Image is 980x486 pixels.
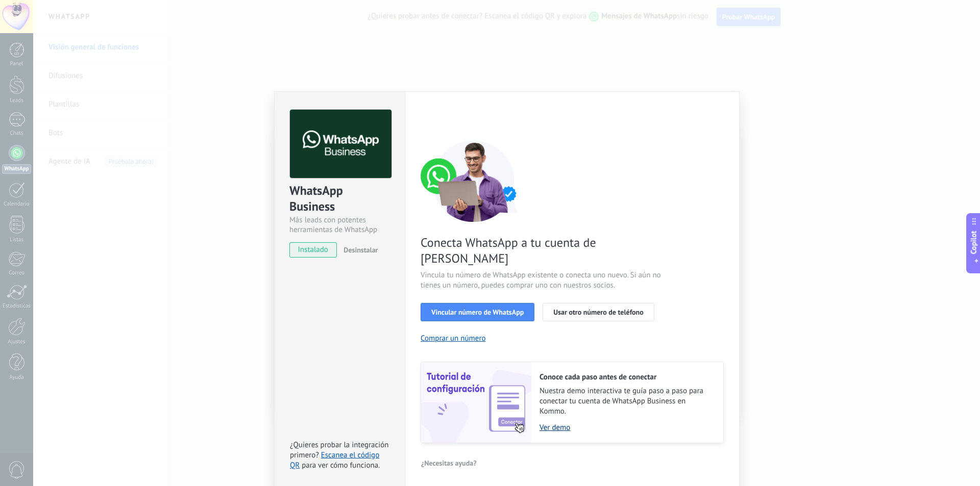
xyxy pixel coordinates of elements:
span: Vincula tu número de WhatsApp existente o conecta uno nuevo. Si aún no tienes un número, puedes c... [421,270,664,291]
img: connect number [421,140,528,222]
button: ¿Necesitas ayuda? [421,455,477,471]
span: Nuestra demo interactiva te guía paso a paso para conectar tu cuenta de WhatsApp Business en Kommo. [540,386,713,417]
div: WhatsApp Business [289,183,390,215]
button: Vincular número de WhatsApp [421,303,534,321]
a: Escanea el código QR [290,450,379,470]
span: ¿Necesitas ayuda? [421,459,477,467]
button: Usar otro número de teléfono [543,303,654,321]
img: logo_main.png [290,110,391,178]
span: Desinstalar [344,245,378,254]
span: Conecta WhatsApp a tu cuenta de [PERSON_NAME] [421,235,664,266]
span: para ver cómo funciona. [302,461,380,470]
span: Usar otro número de teléfono [553,309,643,316]
span: instalado [290,242,336,258]
span: Vincular número de WhatsApp [431,309,524,316]
a: Ver demo [540,423,713,432]
span: ¿Quieres probar la integración primero? [290,440,389,460]
div: Más leads con potentes herramientas de WhatsApp [289,215,390,235]
span: Copilot [969,231,979,254]
h2: Conoce cada paso antes de conectar [540,372,713,382]
button: Comprar un número [421,334,486,343]
button: Desinstalar [339,242,378,258]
